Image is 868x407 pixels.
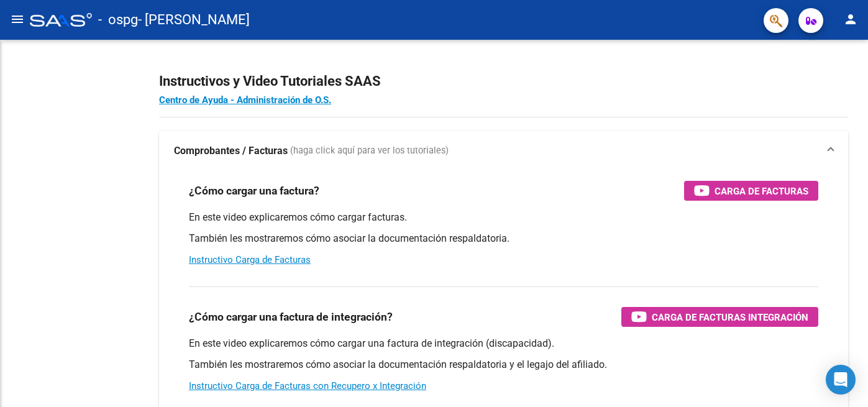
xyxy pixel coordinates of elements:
[138,6,250,34] span: - [PERSON_NAME]
[652,309,808,325] span: Carga de Facturas Integración
[621,307,818,327] button: Carga de Facturas Integración
[189,358,818,372] p: También les mostraremos cómo asociar la documentación respaldatoria y el legajo del afiliado.
[715,183,808,199] span: Carga de Facturas
[189,232,818,245] p: También les mostraremos cómo asociar la documentación respaldatoria.
[189,380,426,391] a: Instructivo Carga de Facturas con Recupero x Integración
[684,181,818,201] button: Carga de Facturas
[189,254,311,265] a: Instructivo Carga de Facturas
[174,144,288,158] strong: Comprobantes / Facturas
[98,6,138,34] span: - ospg
[189,337,818,350] p: En este video explicaremos cómo cargar una factura de integración (discapacidad).
[843,12,858,27] mat-icon: person
[826,365,856,395] div: Open Intercom Messenger
[10,12,25,27] mat-icon: menu
[159,131,848,171] mat-expansion-panel-header: Comprobantes / Facturas (haga click aquí para ver los tutoriales)
[159,94,331,106] a: Centro de Ayuda - Administración de O.S.
[189,211,818,224] p: En este video explicaremos cómo cargar facturas.
[159,70,848,93] h2: Instructivos y Video Tutoriales SAAS
[189,308,393,326] h3: ¿Cómo cargar una factura de integración?
[189,182,319,199] h3: ¿Cómo cargar una factura?
[290,144,449,158] span: (haga click aquí para ver los tutoriales)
